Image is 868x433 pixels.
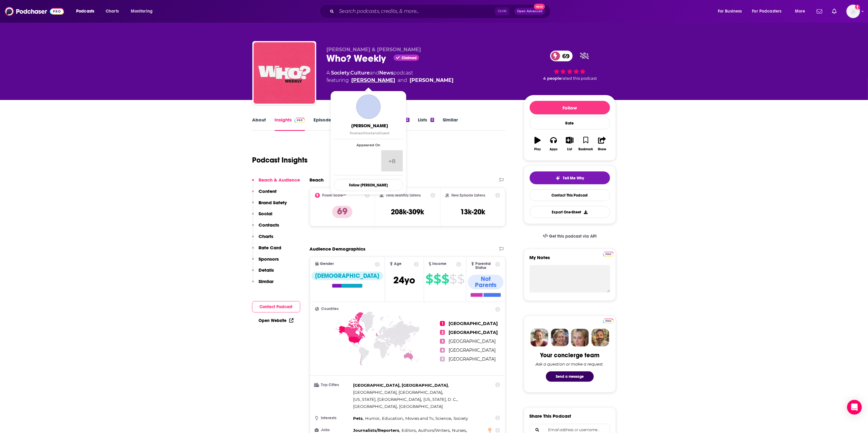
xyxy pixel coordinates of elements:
[382,415,404,422] span: ,
[795,7,805,16] span: More
[106,7,119,16] span: Charts
[252,155,308,165] h1: Podcast Insights
[72,6,102,16] button: open menu
[351,70,370,76] a: Culture
[562,133,578,155] button: List
[530,255,610,265] label: My Notes
[524,47,616,85] div: 69 4 peoplerated this podcast
[442,274,449,284] span: $
[546,371,594,382] button: Send a message
[452,193,485,197] h2: New Episode Listens
[259,188,277,194] p: Content
[353,416,363,421] span: Pets
[353,404,397,409] span: [GEOGRAPHIC_DATA]
[603,318,614,324] a: Pro website
[449,339,496,344] span: [GEOGRAPHIC_DATA]
[449,347,496,353] span: [GEOGRAPHIC_DATA]
[449,330,498,335] span: [GEOGRAPHIC_DATA]
[530,133,546,155] button: Play
[748,6,791,16] button: open menu
[337,6,495,16] input: Search podcasts, credits, & more...
[405,416,433,421] span: Movies and Tv
[468,275,504,289] div: Not Parents
[556,51,573,61] span: 69
[365,416,380,421] span: Humor
[252,301,300,312] button: Contact Podcast
[847,5,860,18] span: Logged in as veronica.smith
[814,6,825,17] a: Show notifications dropdown
[76,7,94,16] span: Podcasts
[530,413,571,419] h3: Share This Podcast
[310,246,366,252] h2: Audience Demographics
[259,267,274,273] p: Details
[434,274,441,284] span: $
[356,94,381,119] a: Bobby Finger
[847,5,860,18] img: User Profile
[530,206,610,218] button: Export One-Sheet
[440,357,445,362] span: 5
[353,396,422,403] span: ,
[350,131,390,135] span: Podcast Host Guest
[551,329,569,347] img: Barbara Profile
[252,233,274,245] button: Charts
[331,70,350,76] a: Society
[791,6,813,16] button: open menu
[847,400,862,415] div: Open Intercom Messenger
[578,148,593,151] div: Bookmark
[405,415,434,422] span: ,
[322,193,346,197] h2: Power Score™
[315,383,351,387] h3: Top Cities
[847,5,860,18] button: Show profile menu
[423,396,457,403] span: ,
[353,428,399,433] span: Journalists/Reporters
[404,118,409,122] div: 12
[423,397,457,402] span: [US_STATE], D. C.
[449,321,498,326] span: [GEOGRAPHIC_DATA]
[315,428,351,432] h3: Jobs
[402,56,417,59] span: Claimed
[381,150,403,171] a: +8
[102,6,123,16] a: Charts
[440,330,445,335] span: 2
[391,207,424,216] h3: 208k-309k
[530,189,610,201] a: Contact This Podcast
[550,148,558,151] div: Apps
[440,339,445,344] span: 3
[259,233,274,239] p: Charts
[540,351,599,359] div: Your concierge team
[382,416,403,421] span: Education
[418,117,434,131] a: Lists5
[334,143,403,147] span: Appeared On
[252,211,273,222] button: Social
[332,206,352,218] p: 69
[370,70,380,76] span: and
[365,415,380,422] span: ,
[353,383,448,388] span: [GEOGRAPHIC_DATA], [GEOGRAPHIC_DATA]
[252,188,277,200] button: Content
[5,6,64,17] img: Podchaser - Follow, Share and Rate Podcasts
[254,42,315,104] a: Who? Weekly
[426,274,433,284] span: $
[855,5,860,10] svg: Add a profile image
[335,123,404,128] span: [PERSON_NAME]
[449,356,496,362] span: [GEOGRAPHIC_DATA]
[380,70,394,76] a: News
[536,362,604,366] div: Ask a question or make a request.
[534,4,545,10] span: New
[531,329,548,347] img: Sydney Profile
[259,318,294,323] a: Open Website
[312,272,383,280] div: [DEMOGRAPHIC_DATA]
[475,262,494,270] span: Parental Status
[353,382,449,389] span: ,
[530,117,610,129] div: Rate
[321,307,339,311] span: Countries
[410,77,454,84] a: Lindsey Weber
[353,403,398,410] span: ,
[546,133,562,155] button: Apps
[310,177,324,183] h2: Reach
[353,397,421,402] span: [US_STATE], [GEOGRAPHIC_DATA]
[372,131,380,135] span: and
[550,51,573,61] a: 69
